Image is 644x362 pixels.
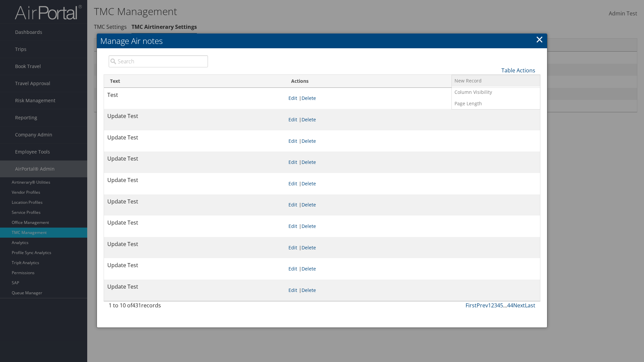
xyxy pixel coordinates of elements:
[288,159,297,165] a: Edit
[288,201,297,208] a: Edit
[97,34,547,48] h2: Manage Air notes
[302,223,316,229] a: Delete
[285,75,540,88] th: Actions
[494,302,497,309] a: 3
[452,86,540,98] a: Column Visibility
[302,244,316,251] a: Delete
[288,138,297,144] a: Edit
[288,265,297,272] a: Edit
[285,109,540,130] td: |
[491,302,494,309] a: 2
[107,283,282,291] p: Update Test
[288,180,297,187] a: Edit
[285,280,540,301] td: |
[285,173,540,194] td: |
[536,33,543,46] a: ×
[503,302,507,309] span: …
[507,302,513,309] a: 44
[302,95,316,101] a: Delete
[302,201,316,208] a: Delete
[477,302,488,309] a: Prev
[302,265,316,272] a: Delete
[132,302,141,309] span: 431
[107,91,282,100] p: Test
[285,130,540,152] td: |
[452,75,540,86] a: New Record
[107,176,282,185] p: Update Test
[109,55,208,67] input: Search
[288,223,297,229] a: Edit
[107,219,282,227] p: Update Test
[288,244,297,251] a: Edit
[285,152,540,173] td: |
[288,95,297,101] a: Edit
[466,302,477,309] a: First
[107,261,282,270] p: Update Test
[285,194,540,216] td: |
[513,302,525,309] a: Next
[285,88,540,109] td: |
[109,301,208,313] div: 1 to 10 of records
[104,75,285,88] th: Text
[452,98,540,109] a: Page Length
[285,258,540,280] td: |
[107,133,282,142] p: Update Test
[497,302,500,309] a: 4
[107,240,282,249] p: Update Test
[302,138,316,144] a: Delete
[500,302,503,309] a: 5
[525,302,535,309] a: Last
[302,180,316,187] a: Delete
[488,302,491,309] a: 1
[107,197,282,206] p: Update Test
[107,155,282,163] p: Update Test
[107,112,282,121] p: Update Test
[285,216,540,237] td: |
[302,116,316,123] a: Delete
[302,159,316,165] a: Delete
[501,67,535,74] a: Table Actions
[285,237,540,258] td: |
[288,287,297,293] a: Edit
[302,287,316,293] a: Delete
[288,116,297,123] a: Edit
